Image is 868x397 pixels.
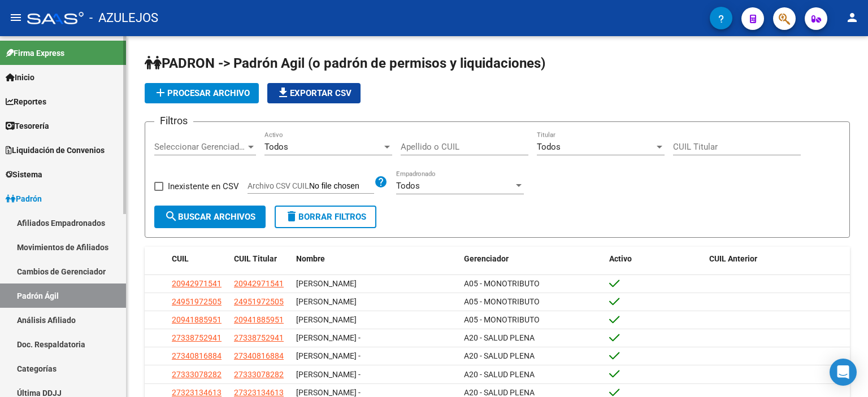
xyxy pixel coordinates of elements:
[396,181,420,191] span: Todos
[6,47,64,59] span: Firma Express
[145,55,545,71] span: PADRON -> Padrón Agil (o padrón de permisos y liquidaciones)
[464,351,535,360] span: A20 - SALUD PLENA
[172,297,222,306] span: 24951972505
[172,351,222,360] span: 27340816884
[172,254,189,263] span: CUIL
[9,11,23,24] mat-icon: menu
[234,351,284,360] span: 27340816884
[459,247,605,271] datatable-header-cell: Gerenciador
[845,11,859,24] mat-icon: person
[89,6,158,30] span: - AZULEJOS
[374,175,388,189] mat-icon: help
[705,247,850,271] datatable-header-cell: CUIL Anterior
[296,388,361,397] span: [PERSON_NAME] -
[154,113,193,129] h3: Filtros
[296,333,361,342] span: [PERSON_NAME] -
[164,212,255,222] span: Buscar Archivos
[309,181,374,191] input: Archivo CSV CUIL
[296,297,357,306] span: [PERSON_NAME]
[168,180,239,193] span: Inexistente en CSV
[234,370,284,379] span: 27333078282
[172,333,222,342] span: 27338752941
[264,142,288,152] span: Todos
[229,247,292,271] datatable-header-cell: CUIL Titular
[172,279,222,288] span: 20942971541
[167,247,229,271] datatable-header-cell: CUIL
[830,359,857,386] div: Open Intercom Messenger
[234,315,284,324] span: 20941885951
[234,333,284,342] span: 27338752941
[709,254,757,263] span: CUIL Anterior
[154,206,266,228] button: Buscar Archivos
[6,193,42,205] span: Padrón
[464,254,509,263] span: Gerenciador
[296,315,357,324] span: [PERSON_NAME]
[267,83,361,103] button: Exportar CSV
[172,315,222,324] span: 20941885951
[234,279,284,288] span: 20942971541
[605,247,705,271] datatable-header-cell: Activo
[234,254,277,263] span: CUIL Titular
[248,181,309,190] span: Archivo CSV CUIL
[464,333,535,342] span: A20 - SALUD PLENA
[6,168,42,181] span: Sistema
[296,370,361,379] span: [PERSON_NAME] -
[464,315,540,324] span: A05 - MONOTRIBUTO
[172,370,222,379] span: 27333078282
[234,297,284,306] span: 24951972505
[164,210,178,223] mat-icon: search
[276,88,351,98] span: Exportar CSV
[464,279,540,288] span: A05 - MONOTRIBUTO
[285,210,298,223] mat-icon: delete
[464,388,535,397] span: A20 - SALUD PLENA
[276,86,290,99] mat-icon: file_download
[464,297,540,306] span: A05 - MONOTRIBUTO
[6,144,105,156] span: Liquidación de Convenios
[537,142,561,152] span: Todos
[154,88,250,98] span: Procesar archivo
[154,86,167,99] mat-icon: add
[172,388,222,397] span: 27323134613
[6,120,49,132] span: Tesorería
[6,95,46,108] span: Reportes
[145,83,259,103] button: Procesar archivo
[296,351,361,360] span: [PERSON_NAME] -
[609,254,632,263] span: Activo
[234,388,284,397] span: 27323134613
[464,370,535,379] span: A20 - SALUD PLENA
[292,247,459,271] datatable-header-cell: Nombre
[296,254,325,263] span: Nombre
[275,206,376,228] button: Borrar Filtros
[6,71,34,84] span: Inicio
[154,142,246,152] span: Seleccionar Gerenciador
[285,212,366,222] span: Borrar Filtros
[296,279,357,288] span: [PERSON_NAME]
